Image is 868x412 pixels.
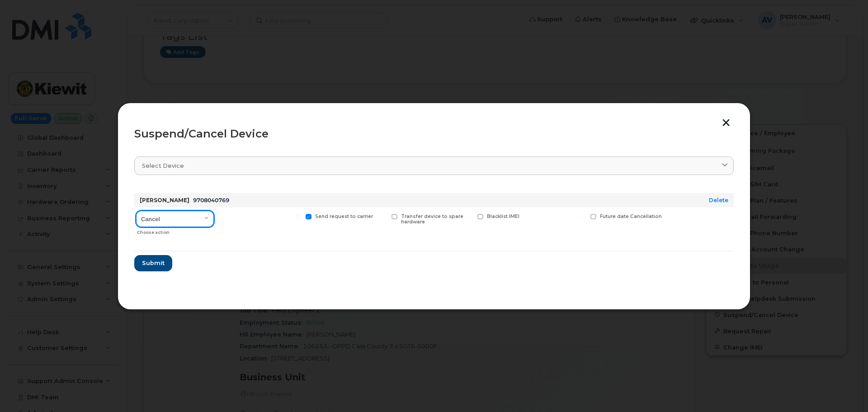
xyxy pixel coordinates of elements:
[401,213,463,225] span: Transfer device to spare hardware
[580,214,584,218] input: Future date Cancellation
[142,259,165,267] span: Submit
[295,214,299,218] input: Send request to carrier
[315,213,373,219] span: Send request to carrier
[140,197,189,204] strong: [PERSON_NAME]
[134,128,734,139] div: Suspend/Cancel Device
[193,197,229,204] span: 9708040769
[137,225,214,236] div: Choose action
[134,255,172,271] button: Submit
[467,214,471,218] input: Blacklist IMEI
[709,197,728,204] a: Delete
[600,213,662,219] span: Future date Cancellation
[487,213,519,219] span: Blacklist IMEI
[829,373,861,405] iframe: Messenger Launcher
[142,161,184,170] span: Select device
[381,214,385,218] input: Transfer device to spare hardware
[134,156,734,175] a: Select device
